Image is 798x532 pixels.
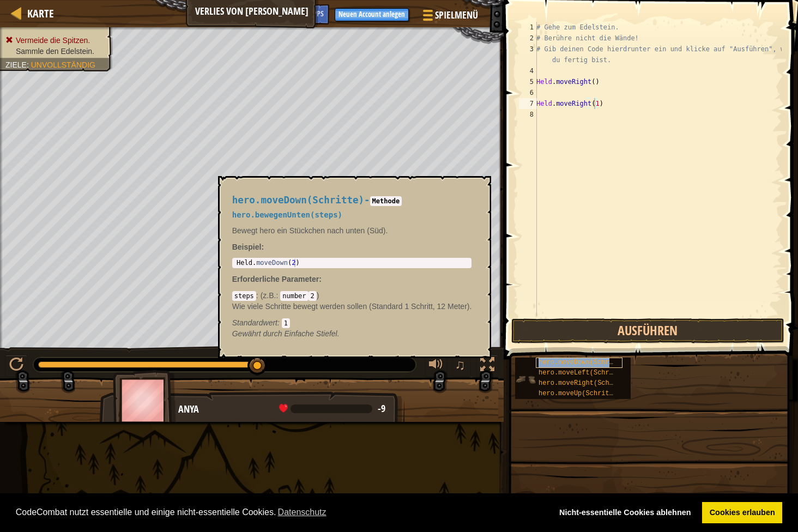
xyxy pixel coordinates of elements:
[378,402,385,415] span: -9
[5,46,105,57] li: Sammle den Edelstein.
[232,243,262,251] span: Beispiel
[31,61,95,69] span: Unvollständig
[232,290,472,328] div: )
[370,196,402,206] code: Methode
[539,379,633,387] span: hero.moveRight(Schritte)
[232,195,472,205] h4: -
[232,210,342,219] span: hero.bewegenUnten(steps)
[530,45,534,53] font: 3
[16,36,90,45] span: Vermeide die Spitzen.
[530,67,534,75] font: 4
[5,35,105,46] li: Vermeide die Spitzen.
[232,243,264,251] strong: :
[232,291,256,301] code: steps
[232,195,364,205] span: hero.moveDown(Schritte)
[435,8,478,22] span: Spielmenü
[414,4,485,30] button: Spielmenü
[280,291,308,301] code: number
[263,291,276,300] span: z.B.
[539,369,629,377] span: hero.moveLeft(Schritte)
[552,502,698,524] a: Cookies ablehnen
[256,291,280,300] font: (
[232,301,472,312] p: Wie viele Schritte bewegt werden sollen (Standard 1 Schritt, 12 Meter).
[232,225,472,236] p: Bewegt hero ein Stückchen nach unten (Süd).
[232,329,340,338] em: Einfache Stiefel.
[16,507,276,517] font: CodeCombat nutzt essentielle und einige nicht-essentielle Cookies.
[455,356,465,373] span: ♫
[232,329,285,338] span: Gewährt durch
[530,111,534,118] font: 8
[511,318,784,343] button: Ausführen
[539,390,621,397] span: hero.moveUp(Schritte)
[282,318,290,328] code: 1
[113,370,176,431] img: thang_avatar_frame.png
[5,355,27,377] button: Ctrl + P: Pause
[530,100,534,107] font: 7
[27,61,31,69] span: :
[232,318,277,327] span: Standardwert
[476,355,498,377] button: Fullscreen umschalten
[319,275,322,283] span: :
[702,502,782,524] a: Cookies zulassen
[335,8,409,21] button: Neuen Account anlegen
[515,369,536,390] img: portrait.png
[276,504,328,521] a: Erfahren Sie mehr über Cookies
[530,23,534,31] font: 1
[279,404,385,414] div: health: -9 / 11
[309,291,317,301] code: 2
[530,34,534,42] font: 2
[22,6,54,21] a: Karte
[232,275,319,283] span: Erforderliche Parameter
[277,318,282,327] span: :
[452,355,471,377] button: ♫
[256,291,261,300] span: :
[425,355,447,377] button: Lautstärke anpassen
[16,47,94,56] span: Sammle den Edelstein.
[5,61,27,69] span: Ziele
[27,6,54,21] span: Karte
[530,78,534,86] font: 5
[276,291,280,300] span: :
[530,89,534,96] font: 6
[539,359,629,366] span: hero.moveDown(Schritte)
[178,402,394,416] div: Anya
[307,8,324,19] span: Tipps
